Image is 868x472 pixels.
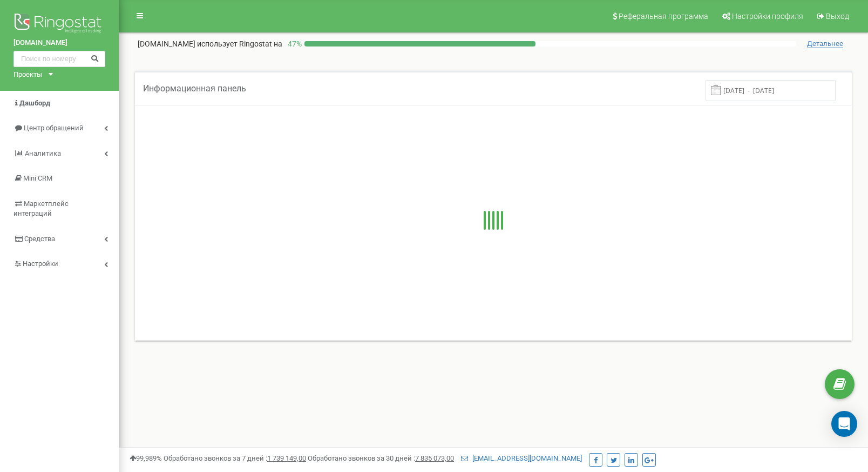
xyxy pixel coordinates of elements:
input: Поиск по номеру [13,51,105,67]
span: Информационная панель [143,83,246,94]
div: Проекты [13,70,42,80]
span: Центр обращений [24,124,84,132]
img: Ringostat logo [13,11,105,38]
span: Настройки [23,260,58,268]
u: 7 835 073,00 [415,454,454,462]
span: Обработано звонков за 30 дней : [308,454,454,462]
span: Выход [826,12,849,21]
span: Mini CRM [23,174,52,182]
span: 99,989% [130,454,162,462]
p: 47 % [282,38,304,49]
span: Дашборд [19,99,50,107]
span: Детальнее [807,39,843,48]
div: Open Intercom Messenger [831,411,857,437]
span: использует Ringostat на [197,39,282,48]
span: Обработано звонков за 7 дней : [164,454,306,462]
span: Реферальная программа [619,12,708,21]
p: [DOMAIN_NAME] [138,38,282,49]
a: [DOMAIN_NAME] [13,38,105,48]
span: Аналитика [25,149,61,157]
span: Настройки профиля [732,12,803,21]
u: 1 739 149,00 [267,454,306,462]
span: Средства [24,235,55,243]
a: [EMAIL_ADDRESS][DOMAIN_NAME] [461,454,582,462]
span: Маркетплейс интеграций [13,200,69,218]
